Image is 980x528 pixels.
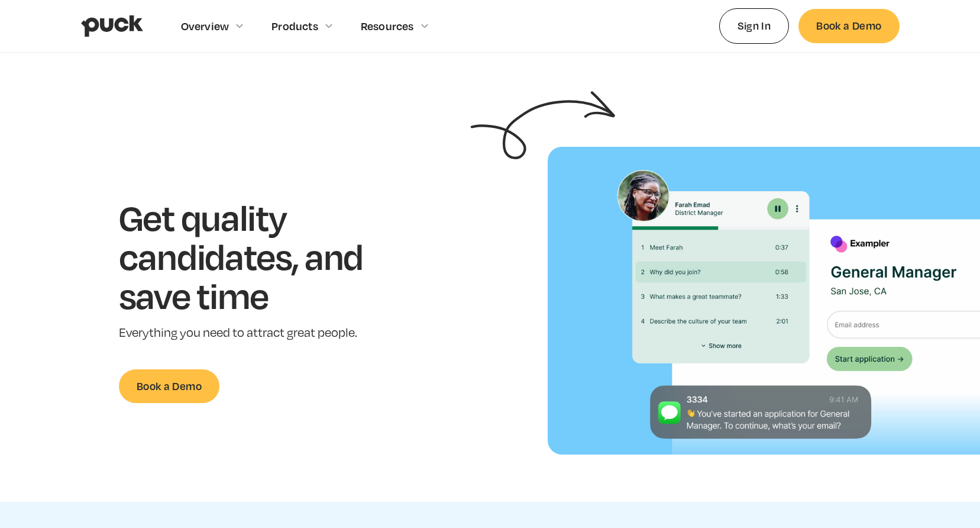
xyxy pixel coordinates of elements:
[798,9,899,43] a: Book a Demo
[719,8,790,43] a: Sign In
[181,20,229,33] div: Overview
[361,20,414,33] div: Resources
[119,198,400,314] h1: Get quality candidates, and save time
[271,20,318,33] div: Products
[119,369,219,403] a: Book a Demo
[119,324,400,342] p: Everything you need to attract great people.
